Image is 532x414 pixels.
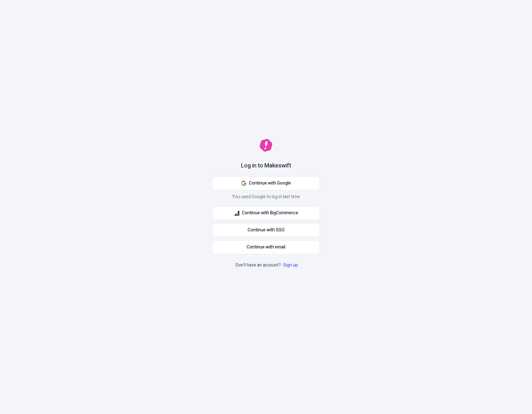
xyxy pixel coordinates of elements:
h1: Log in to Makeswift [241,162,291,170]
span: Continue with BigCommerce [242,210,298,216]
span: Continue with email [247,244,285,251]
button: Continue with email [212,240,320,254]
a: Continue with SSO [212,223,320,237]
button: Continue with BigCommerce [212,206,320,220]
p: Don't have an account? [236,262,299,269]
p: You used Google to log in last time [212,193,320,203]
span: Continue with Google [249,180,291,187]
a: Sign up [282,262,299,268]
button: Continue with Google [212,176,320,190]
